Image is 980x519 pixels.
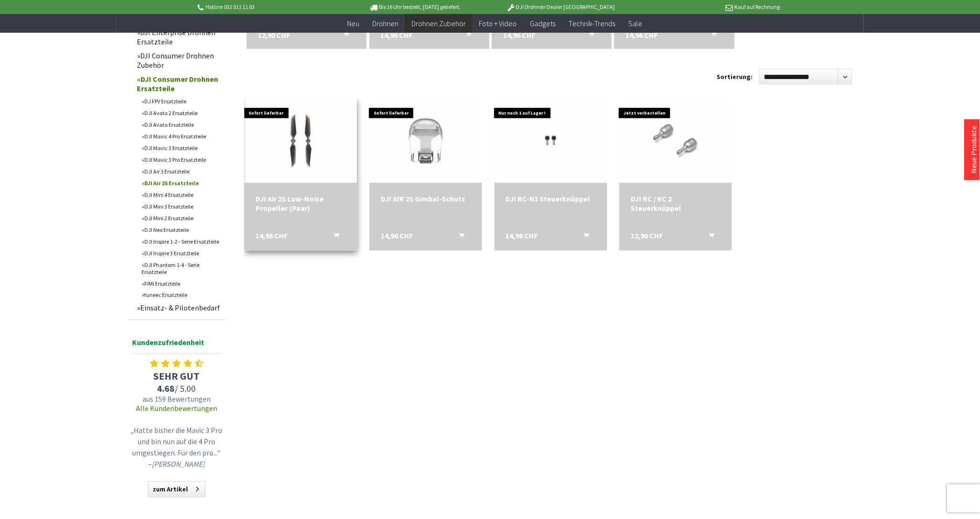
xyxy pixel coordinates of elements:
[634,1,780,13] p: Kauf auf Rechnung
[128,383,226,395] span: / 5.00
[137,119,226,130] a: DJI Avata Ersatzteile
[137,130,226,142] a: DJI Mavic 4 Pro Ersatzteile
[137,212,226,224] a: DJI Mini 2 Ersatzteile
[506,231,538,240] span: 14,96 CHF
[369,103,482,179] img: DJI AIR 2S Gimbal-Schutz
[137,278,226,289] a: FIMI Ersatzteile
[573,231,595,243] button: In den Warenkorb
[322,231,345,243] button: In den Warenkorb
[137,142,226,154] a: DJI Mavic 3 Ersatzteile
[697,231,720,243] button: In den Warenkorb
[495,103,607,179] img: DJI RC-N1 Steuerknüppel
[130,425,223,470] p: „Hatte bisher die Mavic 3 Pro und bin nun auf die 4 Pro umgestiegen. Für den pro...“ –
[136,404,217,413] a: Alle Kundenbewertungen
[132,49,226,72] a: DJI Consumer Drohnen Zubehör
[479,19,517,28] span: Foto + Video
[347,19,359,28] span: Neu
[132,337,221,354] span: Kundenzufriedenheit
[381,29,413,41] span: 14,96 CHF
[258,29,290,41] span: 12,90 CHF
[488,1,633,13] p: DJI Drohnen Dealer [GEOGRAPHIC_DATA]
[342,1,488,13] p: Bis 16 Uhr bestellt, [DATE] geliefert.
[622,14,649,33] a: Sale
[137,154,226,166] a: DJI Mavic 3 Pro Ersatzteile
[137,189,226,201] a: DJI Mini 4 Ersatzteile
[157,383,175,395] span: 4.68
[137,177,226,189] a: DJI Air 2S Ersatzteile
[628,19,642,28] span: Sale
[717,69,753,84] label: Sortierung:
[472,14,523,33] a: Foto + Video
[631,194,721,213] div: DJI RC / RC 2 Steuerknüppel
[405,14,472,33] a: Drohnen Zubehör
[412,19,466,28] span: Drohnen Zubehör
[152,460,205,469] em: [PERSON_NAME]
[148,482,206,497] a: zum Artikel
[631,231,663,240] span: 12,90 CHF
[530,19,555,28] span: Gadgets
[132,25,226,49] a: DJI Enterprise Drohnen Ersatzteile
[132,301,226,315] a: Einsatz- & Pilotenbedarf
[631,194,721,213] a: DJI RC / RC 2 Steuerknüppel 12,90 CHF In den Warenkorb
[332,29,355,42] button: In den Warenkorb
[625,29,658,41] span: 14,96 CHF
[568,19,615,28] span: Technik-Trends
[256,194,346,213] div: DJI Air 2S Low-Noise Propeller (Paar)
[381,194,471,203] a: DJI AIR 2S Gimbal-Schutz 14,96 CHF In den Warenkorb
[128,370,226,383] span: SEHR GUT
[256,194,346,213] a: DJI Air 2S Low-Noise Propeller (Paar) 14,96 CHF In den Warenkorb
[132,72,226,95] a: DJI Consumer Drohnen Ersatzteile
[196,1,341,13] p: Hotline 032 511 11 03
[577,29,600,42] button: In den Warenkorb
[137,201,226,212] a: DJI Mini 3 Ersatzteile
[506,194,596,203] a: DJI RC-N1 Steuerknüppel 14,96 CHF In den Warenkorb
[381,194,471,203] div: DJI AIR 2S Gimbal-Schutz
[245,103,357,179] img: DJI Air 2S Low-Noise Propeller (Paar)
[372,19,398,28] span: Drohnen
[137,95,226,107] a: DJ FPV Ersatzteile
[523,14,562,33] a: Gadgets
[137,107,226,119] a: DJI Avata 2 Ersatzteile
[341,14,366,33] a: Neu
[137,236,226,247] a: DJI Inspire 1-2 - Serie Ersatzteile
[619,103,732,179] img: DJI RC / RC 2 Steuerknüppel
[137,259,226,278] a: DJI Phantom 1-4 - Serie Ersatzteile
[137,224,226,236] a: DJI Neo Ersatzteile
[447,231,470,243] button: In den Warenkorb
[969,126,979,173] a: Neue Produkte
[366,14,405,33] a: Drohnen
[137,247,226,259] a: DJI Inspire 3 Ersatzteile
[128,395,226,404] span: aus 159 Bewertungen
[562,14,622,33] a: Technik-Trends
[700,29,723,42] button: In den Warenkorb
[506,194,596,203] div: DJI RC-N1 Steuerknüppel
[137,166,226,177] a: DJI Air 3 Ersatzteile
[137,289,226,301] a: Yuneec Ersatzteile
[503,29,535,41] span: 14,96 CHF
[455,29,477,42] button: In den Warenkorb
[256,231,288,240] span: 14,96 CHF
[381,231,413,240] span: 14,96 CHF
